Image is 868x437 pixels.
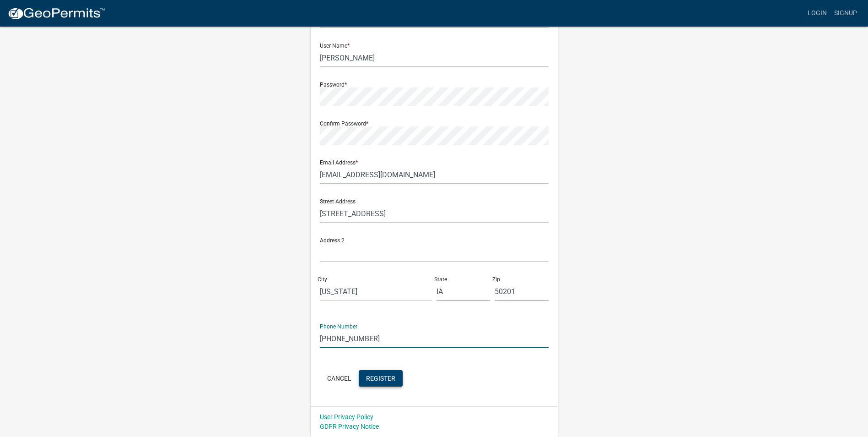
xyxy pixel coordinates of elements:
[320,370,359,387] button: Cancel
[320,413,373,421] a: User Privacy Policy
[359,370,403,387] button: Register
[804,5,830,22] a: Login
[830,5,861,22] a: Signup
[320,423,379,430] a: GDPR Privacy Notice
[366,374,395,382] span: Register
